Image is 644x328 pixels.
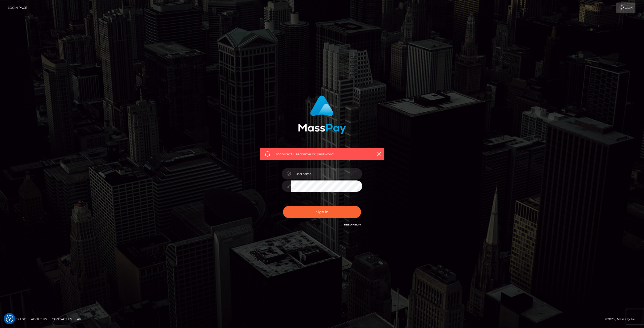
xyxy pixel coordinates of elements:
a: API [75,315,85,323]
button: Sign in [283,206,361,218]
a: Login Page [8,3,27,13]
img: Revisit consent button [6,315,13,322]
a: Homepage [6,315,28,323]
button: Consent Preferences [6,315,13,322]
a: Need Help? [344,223,361,226]
span: Incorrect username or password. [276,152,368,157]
input: Username... [291,168,362,179]
a: About Us [29,315,49,323]
img: MassPay Login [298,96,346,134]
a: Login [616,3,635,13]
div: © 2025 , MassPay Inc. [605,316,640,322]
a: Contact Us [50,315,74,323]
